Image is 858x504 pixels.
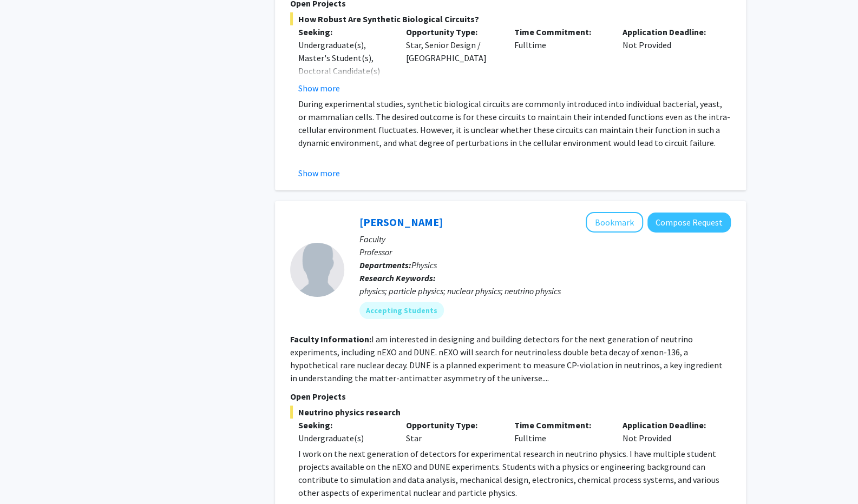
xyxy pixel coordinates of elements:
div: Not Provided [614,419,723,445]
b: Research Keywords: [359,273,436,283]
p: Seeking: [298,25,390,38]
div: Star, Senior Design / [GEOGRAPHIC_DATA] [398,25,506,95]
button: Show more [298,167,340,180]
p: Professor [359,246,731,258]
p: Time Commitment: [514,419,606,432]
button: Compose Request to Michelle Dolinski [647,213,731,233]
p: Faculty [359,233,731,246]
a: [PERSON_NAME] [359,215,443,229]
p: Opportunity Type: [406,419,498,432]
p: During experimental studies, synthetic biological circuits are commonly introduced into individua... [298,97,731,149]
b: Departments: [359,260,411,270]
mat-chip: Accepting Students [359,302,444,319]
button: Show more [298,82,340,95]
p: Application Deadline: [623,25,715,38]
span: Physics [411,260,437,270]
span: How Robust Are Synthetic Biological Circuits? [290,12,731,25]
iframe: Chat [8,455,46,496]
fg-read-more: I am interested in designing and building detectors for the next generation of neutrino experimen... [290,334,723,383]
div: Not Provided [614,25,723,95]
div: Fulltime [506,25,614,95]
p: Application Deadline: [623,419,715,432]
p: Opportunity Type: [406,25,498,38]
div: Undergraduate(s) [298,432,390,445]
button: Add Michelle Dolinski to Bookmarks [586,212,643,233]
div: physics; particle physics; nuclear physics; neutrino physics [359,284,731,297]
span: Neutrino physics research [290,406,731,419]
b: Faculty Information: [290,334,371,344]
p: Open Projects [290,390,731,403]
p: Time Commitment: [514,25,606,38]
div: Undergraduate(s), Master's Student(s), Doctoral Candidate(s) (PhD, MD, DMD, PharmD, etc.) [298,38,390,103]
div: Fulltime [506,419,614,445]
p: Seeking: [298,419,390,432]
div: Star [398,419,506,445]
p: I work on the next generation of detectors for experimental research in neutrino physics. I have ... [298,447,731,499]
